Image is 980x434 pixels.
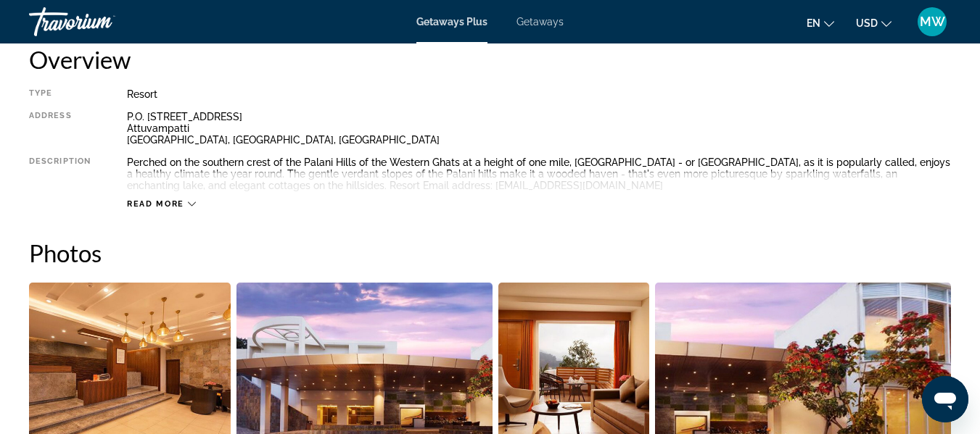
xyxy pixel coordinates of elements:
[856,12,892,33] button: Change currency
[922,376,968,422] iframe: Button to launch messaging window
[29,88,91,100] div: Type
[127,199,196,209] button: Read more
[856,17,878,29] span: USD
[29,238,951,267] h2: Photos
[416,16,487,28] a: Getaways Plus
[516,16,564,28] a: Getaways
[127,88,951,100] div: Resort
[807,17,820,29] span: en
[913,7,951,37] button: User Menu
[807,12,834,33] button: Change language
[127,199,184,209] span: Read more
[127,111,951,146] div: P.O. [STREET_ADDRESS] Attuvampatti [GEOGRAPHIC_DATA], [GEOGRAPHIC_DATA], [GEOGRAPHIC_DATA]
[29,3,174,41] a: Travorium
[127,157,951,191] div: Perched on the southern crest of the Palani Hills of the Western Ghats at a height of one mile, [...
[29,157,91,191] div: Description
[920,14,945,29] span: MW
[29,111,91,146] div: Address
[29,45,951,74] h2: Overview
